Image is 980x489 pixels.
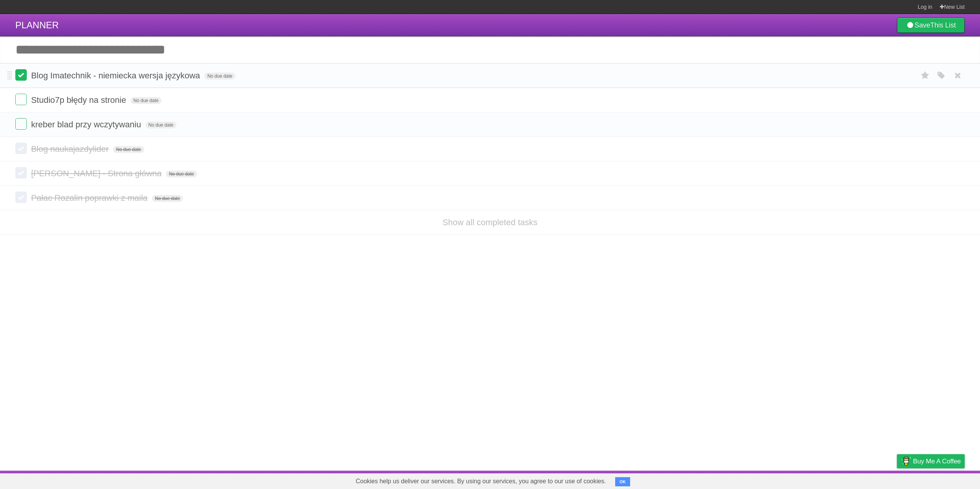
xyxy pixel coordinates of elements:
[348,474,614,489] span: Cookies help us deliver our services. By using our services, you agree to our use of cookies.
[15,20,59,30] span: PLANNER
[31,120,143,129] span: kreber blad przy wczytywaniu
[31,193,149,203] span: Pałac Rozalin poprawki z maila
[131,97,162,104] span: No due date
[31,95,128,105] span: Studio7p błędy na stronie
[113,146,144,153] span: No due date
[615,477,630,486] button: OK
[861,473,878,487] a: Terms
[15,143,27,154] label: Done
[887,473,907,487] a: Privacy
[15,94,27,105] label: Done
[913,455,961,468] span: Buy me a coffee
[901,455,911,468] img: Buy me a coffee
[795,473,811,487] a: About
[15,192,27,203] label: Done
[443,218,537,227] a: Show all completed tasks
[31,71,202,80] span: Blog Imatechnik - niemiecka wersja językowa
[897,18,965,33] a: SaveThis List
[15,69,27,81] label: Done
[31,169,163,178] span: [PERSON_NAME] - Strona główna
[145,122,176,128] span: No due date
[820,473,851,487] a: Developers
[166,171,197,177] span: No due date
[15,118,27,130] label: Done
[31,144,111,154] span: Blog naukajazdylider
[916,473,965,487] a: Suggest a feature
[897,454,965,468] a: Buy me a coffee
[152,195,183,202] span: No due date
[204,73,235,80] span: No due date
[930,21,956,29] b: This List
[918,69,933,82] label: Star task
[15,167,27,179] label: Done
